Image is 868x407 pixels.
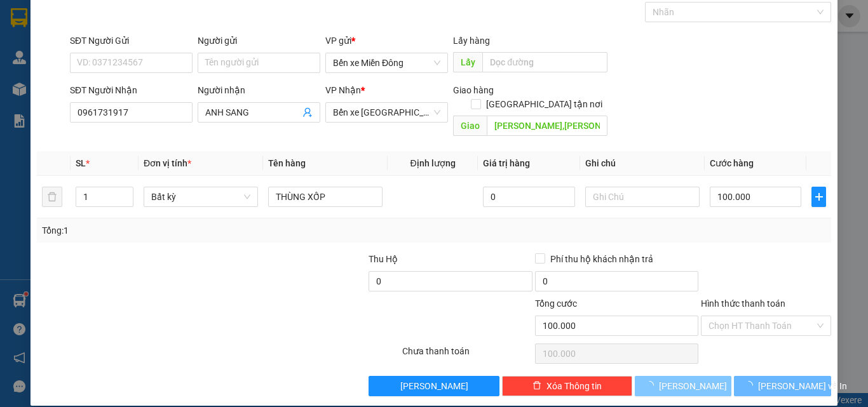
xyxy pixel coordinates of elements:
span: Tên hàng [268,158,306,168]
span: delete [532,381,541,391]
div: Người nhận [198,83,320,97]
div: Chưa thanh toán [401,344,534,366]
span: plus [812,192,825,202]
li: Rạng Đông Buslines [6,6,184,54]
div: SĐT Người Nhận [70,83,193,97]
span: VP Nhận [325,85,361,95]
button: delete [42,187,62,207]
input: Dọc đường [482,52,607,72]
li: VP Bến xe [GEOGRAPHIC_DATA] [88,69,169,110]
span: Giao hàng [453,85,494,95]
span: loading [744,381,758,390]
span: [PERSON_NAME] [400,379,468,393]
span: loading [645,381,659,390]
span: Định lượng [410,158,455,168]
span: Lấy [453,52,482,72]
span: Cước hàng [710,158,754,168]
button: [PERSON_NAME] [369,376,499,396]
span: Bất kỳ [151,187,250,206]
button: [PERSON_NAME] và In [734,376,831,396]
th: Ghi chú [580,151,705,176]
span: [PERSON_NAME] và In [758,379,847,393]
span: Đơn vị tính [144,158,191,168]
input: Ghi Chú [585,187,700,207]
button: deleteXóa Thông tin [502,376,632,396]
div: VP gửi [325,34,448,48]
span: Phí thu hộ khách nhận trả [545,252,658,266]
span: [PERSON_NAME] [659,379,727,393]
span: user-add [302,107,313,117]
span: Tổng cước [535,298,577,309]
span: Thu Hộ [369,254,398,264]
div: Tổng: 1 [42,224,336,237]
span: [GEOGRAPHIC_DATA] tận nơi [481,97,607,111]
span: Xóa Thông tin [546,379,602,393]
span: Bến xe Miền Đông [333,53,440,72]
button: plus [811,187,826,207]
input: Dọc đường [487,116,607,136]
span: Giá trị hàng [483,158,530,168]
input: VD: Bàn, Ghế [268,187,383,207]
span: Bến xe Quảng Ngãi [333,103,440,122]
span: Giao [453,116,487,136]
button: [PERSON_NAME] [635,376,732,396]
div: Người gửi [198,34,320,48]
label: Hình thức thanh toán [701,298,785,309]
li: VP Bến xe Miền Đông [6,69,88,97]
span: Lấy hàng [453,36,490,46]
span: SL [76,158,86,168]
input: 0 [483,187,574,207]
div: SĐT Người Gửi [70,34,193,48]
